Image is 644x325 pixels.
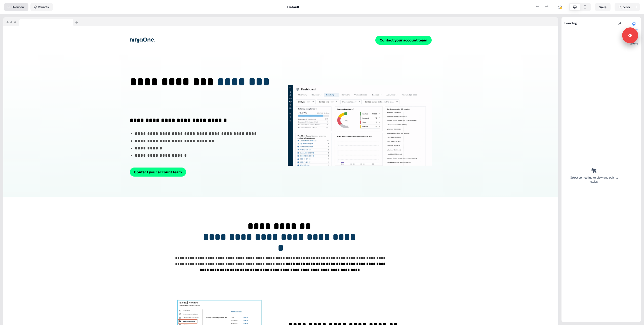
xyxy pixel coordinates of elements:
img: Browser topbar [3,17,80,26]
button: Variants [30,3,53,11]
img: Image [288,74,432,177]
div: Contact your account team [283,36,432,45]
button: Contact your account team [375,36,432,45]
button: Styles [627,20,641,31]
button: Overview [4,3,28,11]
div: Default [287,5,299,10]
button: Publish [615,3,633,11]
button: Save [595,3,611,11]
div: Select something to view and edit it’s styles. [569,176,620,184]
div: Contact your account team [130,168,274,177]
div: Branding [561,17,627,29]
button: Contact your account team [130,168,186,177]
